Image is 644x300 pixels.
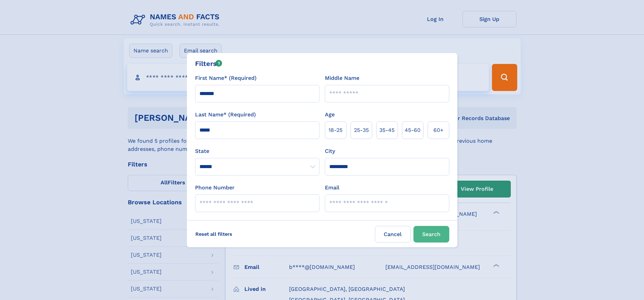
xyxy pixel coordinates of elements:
label: Last Name* (Required) [195,111,256,119]
label: City [325,147,335,155]
label: Email [325,184,339,192]
label: First Name* (Required) [195,74,257,82]
label: Cancel [375,226,411,243]
label: Age [325,111,335,119]
label: Phone Number [195,184,235,192]
span: 25‑35 [354,126,369,134]
label: Reset all filters [191,226,237,242]
span: 45‑60 [405,126,421,134]
button: Search [413,226,449,243]
div: Filters [195,59,222,69]
label: State [195,147,319,155]
span: 18‑25 [329,126,342,134]
span: 60+ [433,126,444,134]
label: Middle Name [325,74,359,82]
span: 35‑45 [379,126,395,134]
